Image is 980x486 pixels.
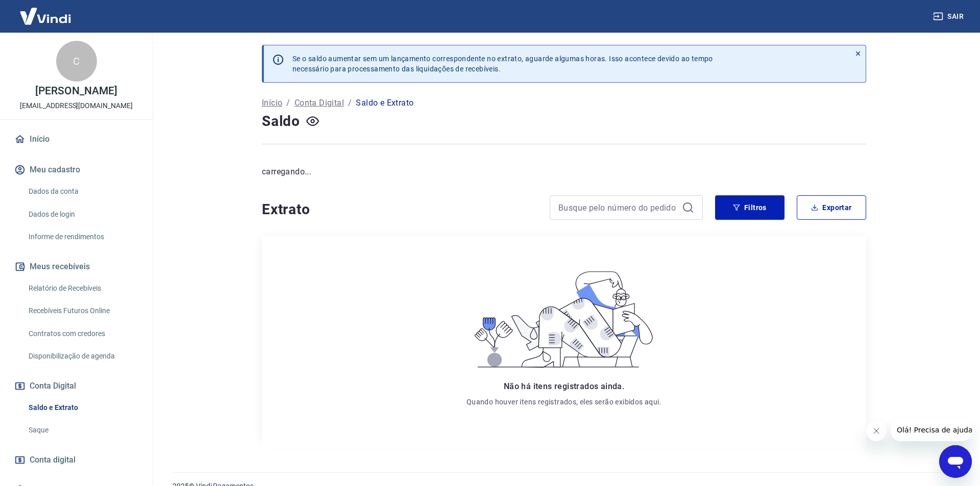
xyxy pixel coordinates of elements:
[348,97,352,109] p: /
[262,166,866,178] p: carregando...
[12,128,140,150] a: Início
[262,97,282,109] a: Início
[20,100,133,111] p: [EMAIL_ADDRESS][DOMAIN_NAME]
[931,7,968,26] button: Sair
[356,97,413,109] p: Saldo e Extrato
[12,375,140,397] button: Conta Digital
[56,41,97,82] div: C
[35,86,117,96] p: [PERSON_NAME]
[715,195,785,220] button: Filtros
[286,97,290,109] p: /
[24,323,140,344] a: Contratos com credores
[24,346,140,367] a: Disponibilização de agenda
[467,397,661,407] p: Quando houver itens registrados, eles serão exibidos aqui.
[24,204,140,225] a: Dados de login
[12,159,140,181] button: Meu cadastro
[12,1,79,32] img: Vindi
[558,200,678,215] input: Busque pelo número do pedido
[504,381,624,391] span: Não há itens registrados ainda.
[939,445,972,478] iframe: Botão para abrir a janela de mensagens
[797,195,866,220] button: Exportar
[24,278,140,299] a: Relatório de Recebíveis
[12,449,140,471] a: Conta digital
[24,300,140,321] a: Recebíveis Futuros Online
[24,181,140,202] a: Dados da conta
[30,453,76,467] span: Conta digital
[24,226,140,247] a: Informe de rendimentos
[292,54,713,74] p: Se o saldo aumentar sem um lançamento correspondente no extrato, aguarde algumas horas. Isso acon...
[262,111,300,132] h4: Saldo
[891,419,972,441] iframe: Mensagem da empresa
[6,7,86,15] span: Olá! Precisa de ajuda?
[24,397,140,418] a: Saldo e Extrato
[24,420,140,441] a: Saque
[12,255,140,278] button: Meus recebíveis
[262,199,537,220] h4: Extrato
[295,97,344,109] a: Conta Digital
[866,421,887,441] iframe: Fechar mensagem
